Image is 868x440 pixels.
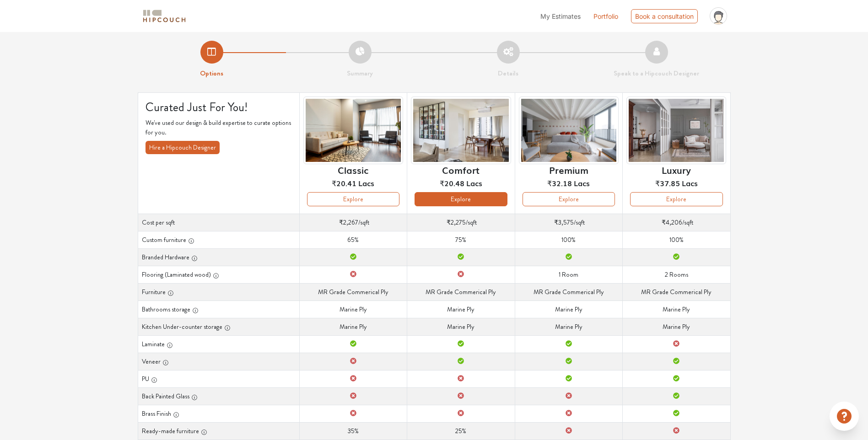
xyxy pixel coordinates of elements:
[623,266,730,283] td: 2 Rooms
[299,300,407,318] td: Marine Ply
[547,177,572,188] span: ₹32.18
[655,177,680,188] span: ₹37.85
[515,214,622,231] td: /sqft
[554,218,574,227] span: ₹3,575
[540,12,581,20] span: My Estimates
[447,218,466,227] span: ₹2,275
[623,318,730,335] td: Marine Ply
[138,387,299,405] th: Back Painted Glass
[141,6,187,27] span: logo-horizontal.svg
[519,97,619,165] img: header-preview
[515,318,622,335] td: Marine Ply
[623,214,730,231] td: /sqft
[138,335,299,353] th: Laminate
[407,300,515,318] td: Marine Ply
[515,283,622,300] td: MR Grade Commerical Ply
[407,283,515,300] td: MR Grade Commerical Ply
[303,97,403,165] img: header-preview
[415,192,507,206] button: Explore
[626,97,726,165] img: header-preview
[440,177,464,188] span: ₹20.48
[407,214,515,231] td: /sqft
[146,100,292,114] h4: Curated Just For You!
[623,300,730,318] td: Marine Ply
[138,283,299,300] th: Furniture
[299,231,407,248] td: 65%
[138,214,299,231] th: Cost per sqft
[593,11,618,21] a: Portfolio
[407,231,515,248] td: 75%
[141,8,187,24] img: logo-horizontal.svg
[515,231,622,248] td: 100%
[574,177,590,188] span: Lacs
[146,141,220,154] button: Hire a Hipcouch Designer
[138,318,299,335] th: Kitchen Under-counter storage
[138,422,299,440] th: Ready-made furniture
[411,97,511,165] img: header-preview
[146,118,292,137] p: We've used our design & build expertise to curate options for you.
[466,177,482,188] span: Lacs
[623,283,730,300] td: MR Grade Commerical Ply
[442,164,480,175] h6: Comfort
[407,422,515,440] td: 25%
[138,266,299,283] th: Flooring (Laminated wood)
[299,214,407,231] td: /sqft
[549,164,588,175] h6: Premium
[358,177,374,188] span: Lacs
[623,231,730,248] td: 100%
[307,192,399,206] button: Explore
[347,68,373,78] strong: Summary
[662,164,691,175] h6: Luxury
[630,192,722,206] button: Explore
[299,422,407,440] td: 35%
[614,68,699,78] strong: Speak to a Hipcouch Designer
[138,248,299,266] th: Branded Hardware
[631,9,698,23] div: Book a consultation
[515,300,622,318] td: Marine Ply
[138,300,299,318] th: Bathrooms storage
[299,283,407,300] td: MR Grade Commerical Ply
[682,177,698,188] span: Lacs
[200,68,223,78] strong: Options
[332,177,356,188] span: ₹20.41
[138,370,299,387] th: PU
[138,353,299,370] th: Veneer
[138,231,299,248] th: Custom furniture
[662,218,682,227] span: ₹4,206
[523,192,615,206] button: Explore
[338,164,368,175] h6: Classic
[498,68,518,78] strong: Details
[299,318,407,335] td: Marine Ply
[407,318,515,335] td: Marine Ply
[339,218,358,227] span: ₹2,267
[515,266,622,283] td: 1 Room
[138,405,299,422] th: Brass Finish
